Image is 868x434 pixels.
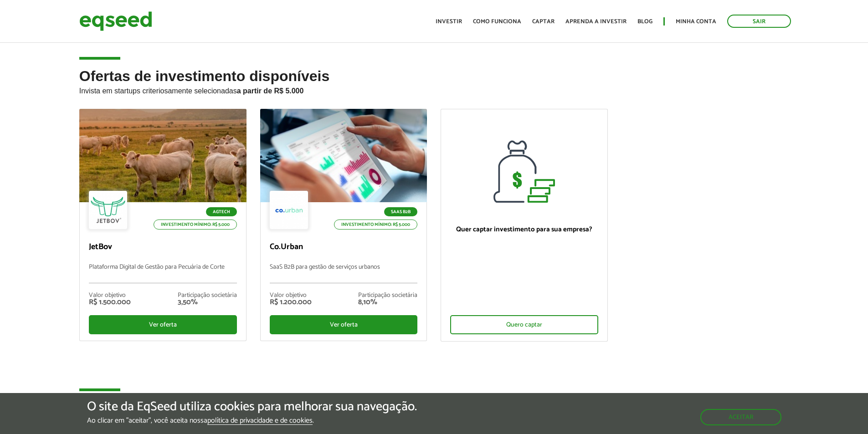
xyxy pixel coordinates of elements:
[450,225,598,234] p: Quer captar investimento para sua empresa?
[79,68,789,109] h2: Ofertas de investimento disponíveis
[384,207,417,216] p: SaaS B2B
[441,109,608,342] a: Quer captar investimento para sua empresa? Quero captar
[270,299,312,306] div: R$ 1.200.000
[206,207,237,216] p: Agtech
[270,292,312,299] div: Valor objetivo
[89,264,237,283] p: Plataforma Digital de Gestão para Pecuária de Corte
[450,315,598,334] div: Quero captar
[79,84,789,95] p: Invista em startups criteriosamente selecionadas
[207,417,313,425] a: política de privacidade e de cookies
[79,9,152,33] img: EqSeed
[270,315,418,334] div: Ver oferta
[89,292,131,299] div: Valor objetivo
[178,299,237,306] div: 3,50%
[237,87,304,95] strong: a partir de R$ 5.000
[358,292,417,299] div: Participação societária
[358,299,417,306] div: 8,10%
[676,19,716,25] a: Minha conta
[473,19,521,25] a: Como funciona
[700,409,781,425] button: Aceitar
[260,109,427,341] a: SaaS B2B Investimento mínimo: R$ 5.000 Co.Urban SaaS B2B para gestão de serviços urbanos Valor ob...
[436,19,462,25] a: Investir
[532,19,555,25] a: Captar
[270,242,418,252] p: Co.Urban
[89,242,237,252] p: JetBov
[79,109,247,341] a: Agtech Investimento mínimo: R$ 5.000 JetBov Plataforma Digital de Gestão para Pecuária de Corte V...
[89,315,237,334] div: Ver oferta
[89,299,131,306] div: R$ 1.500.000
[154,220,237,230] p: Investimento mínimo: R$ 5.000
[270,264,418,283] p: SaaS B2B para gestão de serviços urbanos
[637,19,652,25] a: Blog
[565,19,627,25] a: Aprenda a investir
[87,416,417,425] p: Ao clicar em "aceitar", você aceita nossa .
[87,400,417,414] h5: O site da EqSeed utiliza cookies para melhorar sua navegação.
[727,15,791,28] a: Sair
[178,292,237,299] div: Participação societária
[334,220,417,230] p: Investimento mínimo: R$ 5.000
